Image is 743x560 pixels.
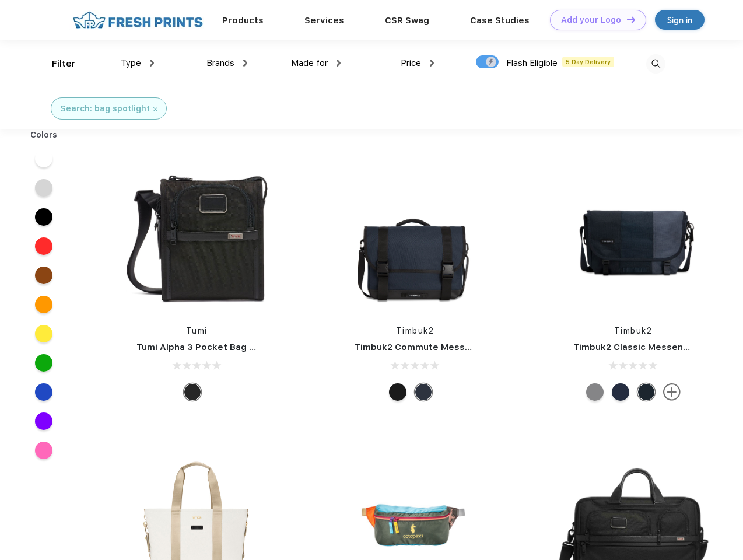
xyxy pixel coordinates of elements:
[121,58,141,68] span: Type
[556,158,711,313] img: func=resize&h=266
[562,57,614,67] span: 5 Day Delivery
[186,326,208,335] a: Tumi
[153,107,157,111] img: filter_cancel.svg
[184,383,201,401] div: Black
[355,342,511,352] a: Timbuk2 Commute Messenger Bag
[206,58,234,68] span: Brands
[401,58,421,68] span: Price
[22,129,66,141] div: Colors
[119,158,274,313] img: func=resize&h=266
[627,16,635,23] img: DT
[60,103,150,115] div: Search: bag spotlight
[663,383,681,401] img: more.svg
[69,10,206,30] img: fo%20logo%202.webp
[586,383,604,401] div: Eco Gunmetal
[561,15,621,25] div: Add your Logo
[291,58,328,68] span: Made for
[222,15,264,26] a: Products
[389,383,406,401] div: Eco Black
[667,13,692,27] div: Sign in
[52,57,76,71] div: Filter
[612,383,629,401] div: Eco Nautical
[637,383,655,401] div: Eco Monsoon
[415,383,432,401] div: Eco Nautical
[150,60,154,66] img: dropdown.png
[136,342,273,352] a: Tumi Alpha 3 Pocket Bag Small
[614,326,653,335] a: Timbuk2
[396,326,434,335] a: Timbuk2
[506,58,558,68] span: Flash Eligible
[573,342,718,352] a: Timbuk2 Classic Messenger Bag
[655,10,705,30] a: Sign in
[337,158,492,313] img: func=resize&h=266
[243,60,247,66] img: dropdown.png
[646,54,665,73] img: desktop_search.svg
[430,60,434,66] img: dropdown.png
[337,60,341,66] img: dropdown.png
